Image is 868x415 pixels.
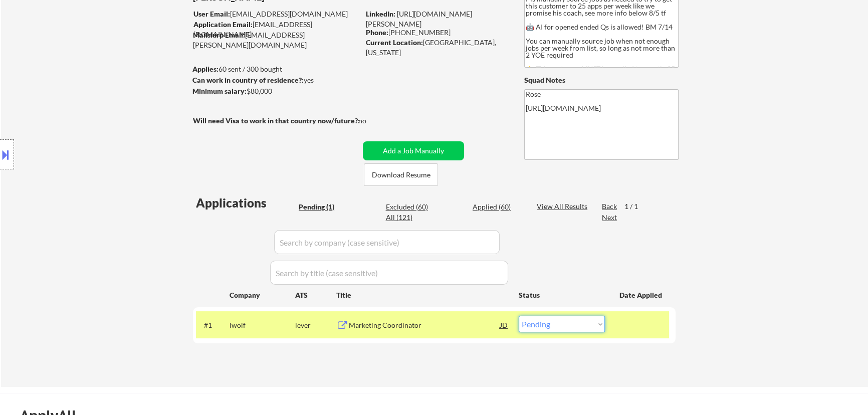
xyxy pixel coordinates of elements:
strong: User Email: [193,10,230,18]
div: yes [192,75,356,85]
strong: Current Location: [366,38,423,47]
div: lwolf [230,320,295,330]
button: Add a Job Manually [363,141,464,160]
div: Date Applied [619,290,664,300]
div: 1 / 1 [624,201,647,212]
div: no [358,116,387,126]
strong: Minimum salary: [192,87,247,95]
div: [EMAIL_ADDRESS][DOMAIN_NAME] [193,20,359,39]
div: Back [602,201,618,212]
div: View All Results [537,201,590,212]
div: #1 [204,320,222,330]
strong: Mailslurp Email: [193,31,245,39]
div: 60 sent / 300 bought [192,64,359,74]
strong: Will need Visa to work in that country now/future?: [193,116,360,125]
strong: Phone: [366,28,388,37]
a: [URL][DOMAIN_NAME][PERSON_NAME] [366,10,472,28]
div: Pending (1) [299,202,349,212]
strong: Applies: [192,65,219,73]
div: Squad Notes [524,75,679,85]
div: [PHONE_NUMBER] [366,28,508,38]
div: Marketing Coordinator [349,320,500,330]
div: lever [295,320,336,330]
button: Download Resume [364,163,438,186]
div: [EMAIL_ADDRESS][DOMAIN_NAME] [193,9,359,19]
strong: Application Email: [193,20,253,29]
div: Applied (60) [473,202,523,212]
div: $80,000 [192,86,359,96]
div: [EMAIL_ADDRESS][PERSON_NAME][DOMAIN_NAME] [193,30,359,50]
div: JD [499,316,509,334]
strong: LinkedIn: [366,10,395,18]
div: Next [602,213,618,223]
strong: Can work in country of residence?: [192,76,304,84]
div: All (121) [385,213,436,223]
input: Search by company (case sensitive) [274,230,500,254]
input: Search by title (case sensitive) [270,261,508,285]
div: Company [230,290,295,300]
div: Title [336,290,509,300]
div: Excluded (60) [385,202,436,212]
div: ATS [295,290,336,300]
div: Status [519,286,605,304]
div: [GEOGRAPHIC_DATA], [US_STATE] [366,38,508,57]
div: Applications [196,197,295,209]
